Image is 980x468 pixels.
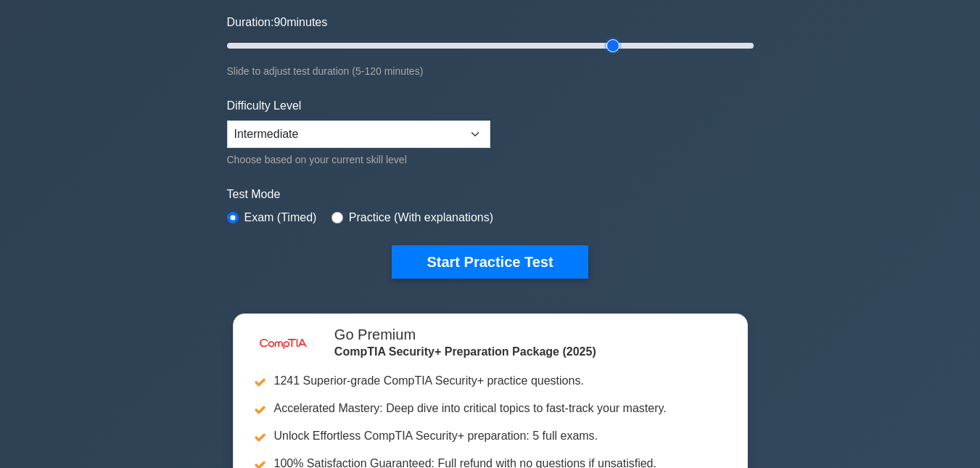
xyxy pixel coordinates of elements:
label: Practice (With explanations) [349,209,493,226]
label: Test Mode [227,186,754,203]
div: Slide to adjust test duration (5-120 minutes) [227,62,754,80]
label: Duration: minutes [227,14,328,31]
div: Choose based on your current skill level [227,151,490,168]
label: Difficulty Level [227,97,302,115]
label: Exam (Timed) [244,209,317,226]
span: 90 [273,16,287,28]
button: Start Practice Test [392,245,588,279]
